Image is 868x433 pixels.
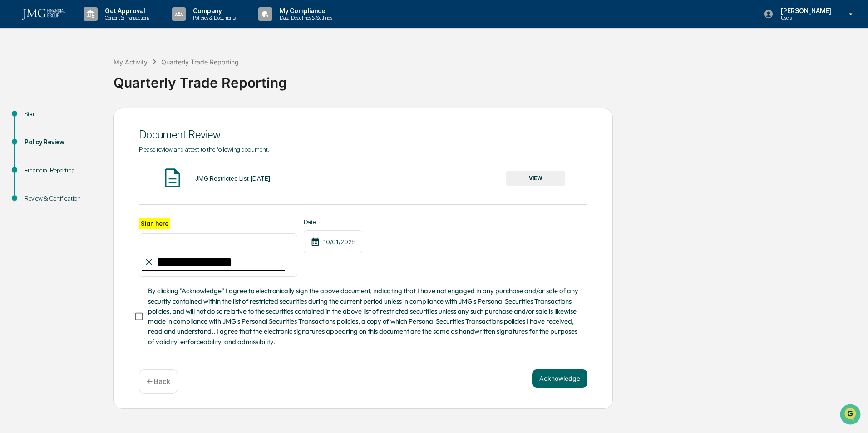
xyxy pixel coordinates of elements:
div: Financial Reporting [25,166,99,175]
label: Sign here [139,218,170,229]
p: ← Back [147,377,170,386]
div: Quarterly Trade Reporting [161,58,239,66]
p: Company [186,7,240,15]
div: 10/01/2025 [304,230,362,253]
div: Review & Certification [25,194,99,203]
img: Document Icon [161,167,184,189]
p: Get Approval [98,7,154,15]
p: My Compliance [272,7,337,15]
div: 🗄️ [66,115,73,123]
p: Users [774,15,836,21]
div: Start [25,109,99,119]
span: Please review and attest to the following document. [139,146,269,153]
div: 🖐️ [9,115,16,123]
div: JMG Restricted List [DATE] [195,175,270,182]
div: My Activity [113,58,148,66]
button: VIEW [506,171,565,186]
div: Policy Review [25,138,99,147]
label: Date [304,218,362,226]
span: By clicking "Acknowledge" I agree to electronically sign the above document, indicating that I ha... [148,286,580,347]
button: Acknowledge [532,369,587,388]
span: Preclearance [18,114,59,123]
span: Pylon [90,154,110,161]
p: [PERSON_NAME] [774,7,836,15]
p: How can we help? [9,19,165,34]
p: Content & Transactions [98,15,154,21]
p: Policies & Documents [186,15,240,21]
span: Data Lookup [18,132,57,141]
img: 1746055101610-c473b297-6a78-478c-a979-82029cc54cd1 [9,69,25,86]
div: We're available if you need us! [31,79,115,86]
div: Quarterly Trade Reporting [113,67,863,91]
img: logo [22,9,65,20]
a: Powered byPylon [64,153,110,161]
iframe: Open customer support [839,403,863,428]
span: Attestations [75,114,113,123]
a: 🖐️Preclearance [5,111,62,127]
a: 🗄️Attestations [62,111,116,127]
p: Data, Deadlines & Settings [272,15,337,21]
div: Document Review [139,128,587,141]
button: Start new chat [154,72,165,83]
a: 🔎Data Lookup [5,128,61,144]
div: 🔎 [9,133,16,140]
div: Start new chat [31,69,149,79]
